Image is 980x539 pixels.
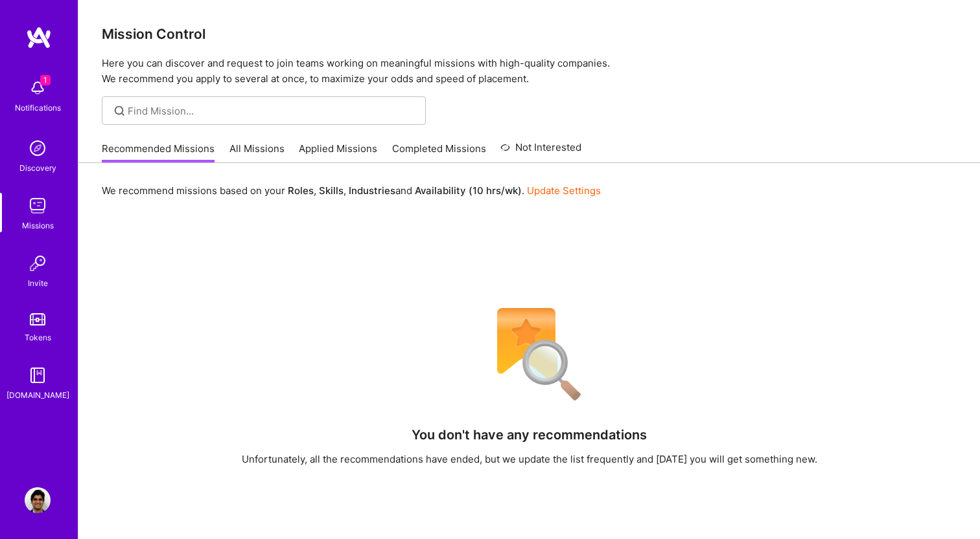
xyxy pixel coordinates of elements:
div: Discovery [19,161,56,175]
b: Availability (10 hrs/wk) [415,184,522,197]
i: icon SearchGrey [112,104,127,118]
a: Not Interested [500,140,581,163]
b: Industries [349,184,395,197]
img: logo [26,26,52,49]
img: tokens [30,313,45,325]
a: Update Settings [527,184,601,197]
img: teamwork [25,193,51,219]
img: guide book [25,362,51,388]
p: Here you can discover and request to join teams working on meaningful missions with high-quality ... [102,56,957,87]
input: Find Mission... [128,104,416,118]
img: User Avatar [25,487,51,513]
img: Invite [25,250,51,276]
b: Roles [288,184,314,197]
img: bell [25,75,51,101]
b: Skills [319,184,344,197]
div: Missions [22,219,54,232]
div: Notifications [15,101,61,115]
a: Completed Missions [392,142,486,163]
a: User Avatar [21,487,54,513]
div: Invite [28,276,48,290]
img: discovery [25,135,51,161]
div: [DOMAIN_NAME] [6,388,69,402]
img: No Results [474,300,585,410]
a: Recommended Missions [102,142,215,163]
span: 1 [40,75,51,85]
a: All Missions [229,142,285,163]
h3: Mission Control [102,26,957,42]
div: Unfortunately, all the recommendations have ended, but we update the list frequently and [DATE] y... [242,452,817,466]
div: Tokens [25,331,51,344]
h4: You don't have any recommendations [412,427,647,443]
a: Applied Missions [299,142,377,163]
p: We recommend missions based on your , , and . [102,184,601,197]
